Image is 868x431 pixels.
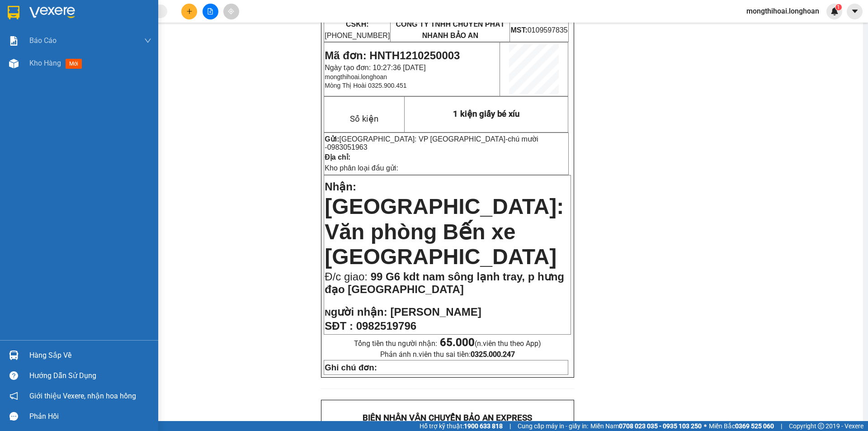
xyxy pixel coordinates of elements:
span: | [781,421,782,431]
span: Đ/c giao: [325,270,370,283]
span: Báo cáo [29,35,57,46]
strong: 65.000 [440,336,475,349]
span: plus [186,8,193,14]
span: gười nhận: [331,306,387,318]
span: [PHONE_NUMBER] - [DOMAIN_NAME] [21,54,151,88]
strong: SĐT : [325,320,353,332]
span: 1 [837,4,840,10]
span: Nhận: [325,180,356,193]
span: | [509,421,511,431]
span: aim [228,8,234,14]
span: 1 kiện giấy bé xíu [453,109,519,119]
span: Ngày tạo đơn: 10:27:36 [DATE] [325,64,425,71]
div: Hàng sắp về [29,349,151,362]
span: down [144,37,151,44]
span: Kho phân loại đầu gửi: [325,164,398,172]
span: Mòng Thị Hoài 0325.900.451 [325,82,406,89]
strong: BIÊN NHẬN VẬN CHUYỂN BẢO AN EXPRESS [363,413,532,423]
span: copyright [818,423,824,429]
span: [GEOGRAPHIC_DATA]: Văn phòng Bến xe [GEOGRAPHIC_DATA] [325,194,564,269]
button: caret-down [847,4,863,19]
strong: Ghi chú đơn: [325,363,377,372]
img: warehouse-icon [9,59,19,68]
strong: CSKH: [346,20,369,28]
span: 0983051963 [327,143,368,151]
span: mongthihoai.longhoan [325,73,387,81]
span: Miền Nam [590,421,702,431]
span: 0109597835 [510,26,567,34]
button: aim [223,4,239,19]
span: mới [66,59,82,69]
span: ⚪️ [704,424,707,428]
span: Hỗ trợ kỹ thuật: [420,421,503,431]
strong: Địa chỉ: [325,153,350,161]
span: 99 G6 kdt nam sông lạnh tray, p hưng đạo [GEOGRAPHIC_DATA] [325,270,564,295]
img: warehouse-icon [9,350,19,360]
span: Cung cấp máy in - giấy in: [518,421,588,431]
strong: 0708 023 035 - 0935 103 250 [619,422,702,430]
div: Hướng dẫn sử dụng [29,369,151,383]
button: plus [181,4,197,19]
img: solution-icon [9,36,19,46]
span: Giới thiệu Vexere, nhận hoa hồng [29,390,136,402]
span: [GEOGRAPHIC_DATA]: VP [GEOGRAPHIC_DATA] [340,135,505,143]
strong: MST: [510,26,527,34]
strong: Gửi: [325,135,339,143]
span: message [9,412,18,421]
span: - [325,135,538,151]
span: chú mười - [325,135,538,151]
sup: 1 [835,4,842,10]
span: [PERSON_NAME] [390,306,481,318]
span: Tổng tiền thu người nhận: [354,339,541,348]
strong: (Công Ty TNHH Chuyển Phát Nhanh Bảo An - MST: 0109597835) [18,37,153,51]
strong: BIÊN NHẬN VẬN CHUYỂN BẢO AN EXPRESS [20,13,151,34]
span: Số kiện [350,114,378,124]
span: notification [9,392,18,400]
span: Mã đơn: HNTH1210250003 [325,49,460,62]
img: icon-new-feature [830,7,839,15]
span: (n.viên thu theo App) [440,339,541,348]
span: mongthihoai.longhoan [739,5,826,17]
span: caret-down [851,7,859,15]
strong: N [325,308,387,317]
img: logo-vxr [8,6,19,19]
span: Kho hàng [29,59,61,67]
strong: 0325.000.247 [471,350,515,359]
strong: 1900 633 818 [464,422,503,430]
div: Phản hồi [29,410,151,423]
span: file-add [207,8,213,14]
span: 0982519796 [356,320,416,332]
strong: 0369 525 060 [735,422,774,430]
span: question-circle [9,371,18,380]
span: Phản ánh n.viên thu sai tiền: [380,350,515,359]
button: file-add [203,4,218,19]
span: Miền Bắc [709,421,774,431]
